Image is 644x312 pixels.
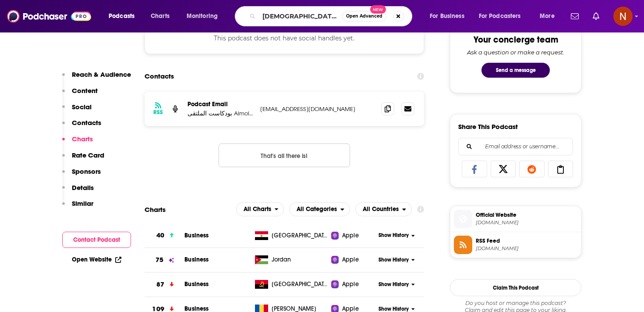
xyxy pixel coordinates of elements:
button: Social [62,103,92,119]
button: open menu [180,9,229,23]
button: Rate Card [62,151,104,167]
a: Business [184,256,209,263]
h2: Charts [145,205,166,214]
a: Business [184,232,209,239]
div: Search followers [458,138,573,155]
a: Show notifications dropdown [589,9,603,24]
h3: 87 [156,280,164,290]
div: This podcast does not have social handles yet. [145,22,424,54]
p: Podcast Email [188,100,253,108]
span: Business [184,280,209,288]
span: Official Website [476,211,577,219]
button: Content [62,86,98,103]
button: open menu [289,202,350,216]
a: RSS Feed[DOMAIN_NAME] [454,236,577,254]
button: Show History [376,256,418,264]
button: Show History [376,232,418,239]
span: Charts [151,10,170,22]
a: 40 [145,223,184,247]
span: Podcasts [109,10,134,22]
input: Search podcasts, credits, & more... [259,9,342,23]
button: open menu [103,9,146,23]
div: Ask a question or make a request. [467,49,564,56]
button: Charts [62,135,93,151]
button: open menu [534,9,566,23]
h2: Contacts [145,68,174,85]
button: Show History [376,281,418,288]
span: Open Advanced [346,14,382,18]
h2: Platforms [236,202,284,216]
button: Open AdvancedNew [342,11,386,22]
a: 75 [145,248,184,272]
button: open menu [473,9,534,23]
button: Claim This Podcast [450,279,581,296]
span: New [370,5,386,14]
button: Details [62,183,94,200]
a: Open Website [72,256,121,263]
h3: Share This Podcast [458,122,518,131]
p: Contacts [72,118,101,127]
span: Jordan [272,255,291,264]
input: Email address or username... [466,138,566,155]
span: Show History [379,256,409,264]
div: Search podcasts, credits, & more... [243,6,421,26]
span: Egypt [272,231,329,240]
span: Do you host or manage this podcast? [450,300,581,307]
span: Logged in as AdelNBM [613,7,633,26]
h3: 75 [156,255,163,265]
span: Show History [379,232,409,239]
span: almoltaqapodcast.com [476,219,577,226]
p: Reach & Audience [72,70,131,79]
span: Angola [272,280,329,289]
a: Jordan [251,255,332,264]
p: Similar [72,199,93,208]
span: anchor.fm [476,245,577,252]
p: [EMAIL_ADDRESS][DOMAIN_NAME] [260,105,374,113]
a: Copy Link [548,161,573,177]
button: open menu [424,9,475,23]
button: Contact Podcast [62,232,131,248]
a: Share on X/Twitter [491,161,516,177]
button: Reach & Audience [62,70,131,86]
a: Apple [331,255,375,264]
a: Apple [331,231,375,240]
span: Apple [342,280,359,289]
p: Social [72,103,92,111]
button: open menu [236,202,284,216]
span: For Podcasters [479,10,521,22]
p: Sponsors [72,167,101,176]
a: Share on Reddit [519,161,545,177]
p: Content [72,86,98,95]
button: Contacts [62,118,101,135]
span: Apple [342,255,359,264]
div: Your concierge team [474,34,558,45]
span: All Charts [244,206,271,212]
img: User Profile [613,7,633,26]
a: [GEOGRAPHIC_DATA] [251,280,332,289]
a: Official Website[DOMAIN_NAME] [454,210,577,228]
span: RSS Feed [476,237,577,245]
button: Send a message [481,63,550,78]
h3: 40 [156,230,164,240]
a: Charts [145,9,175,23]
span: More [540,10,555,22]
p: Charts [72,135,93,143]
h3: RSS [153,109,163,116]
span: Monitoring [187,10,218,22]
span: All Countries [363,206,399,212]
p: بودكاست الملتقى Almoltaqa podcast [188,110,253,117]
button: Similar [62,199,93,215]
a: [GEOGRAPHIC_DATA] [251,231,332,240]
a: 87 [145,273,184,297]
span: Show History [379,281,409,288]
img: Podchaser - Follow, Share and Rate Podcasts [7,8,91,25]
p: Details [72,183,94,192]
span: Apple [342,231,359,240]
button: Show profile menu [613,7,633,26]
span: All Categories [297,206,337,212]
a: Apple [331,280,375,289]
a: Show notifications dropdown [567,9,582,24]
span: For Business [430,10,464,22]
